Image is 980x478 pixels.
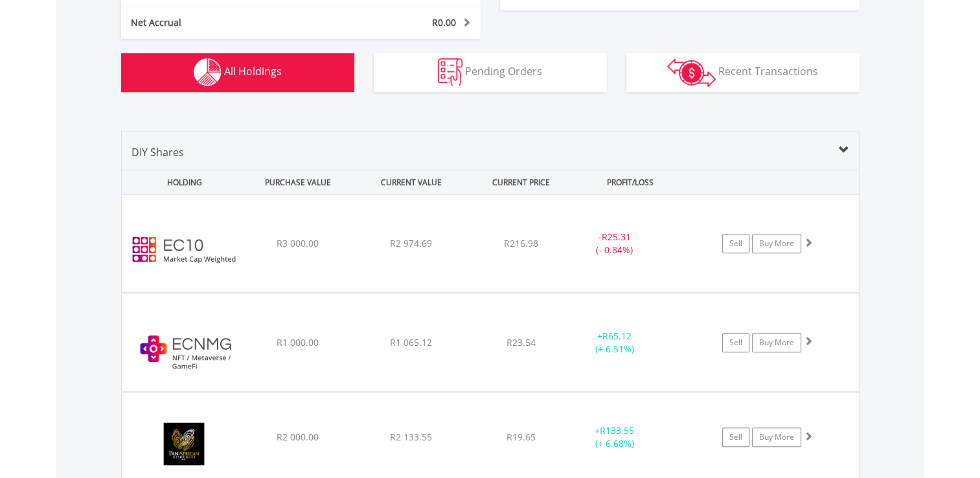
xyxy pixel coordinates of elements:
[131,145,184,159] span: DIY Shares
[566,330,664,356] div: + (+ 6.51%)
[128,211,240,289] img: EC10.EC.EC10.png
[121,16,331,29] div: Net Accrual
[243,170,354,194] div: PURCHASE VALUE
[602,330,632,342] span: R65.12
[390,431,432,443] span: R2 133.55
[194,58,222,86] img: holdings-wht.png
[374,53,607,92] button: Pending Orders
[600,424,634,437] span: R133.55
[504,237,538,249] span: R216.98
[602,231,631,243] span: R25.31
[122,170,240,194] div: HOLDING
[224,64,282,78] span: All Holdings
[277,336,319,348] span: R1 000.00
[277,237,319,249] span: R3 000.00
[390,237,432,249] span: R2 974.69
[752,427,801,447] a: Buy More
[575,170,686,194] div: PROFIT/LOSS
[752,234,801,253] a: Buy More
[566,231,664,256] div: - (- 0.84%)
[722,427,749,447] a: Sell
[722,234,749,253] a: Sell
[752,333,801,352] a: Buy More
[128,310,240,387] img: ECNMG.EC.ECNMG.png
[626,53,860,92] button: Recent Transactions
[432,16,456,28] span: R0.00
[356,170,467,194] div: CURRENT VALUE
[121,53,354,92] button: All Holdings
[566,424,664,450] div: + (+ 6.68%)
[507,431,536,443] span: R19.65
[718,64,818,78] span: Recent Transactions
[469,170,572,194] div: CURRENT PRICE
[277,431,319,443] span: R2 000.00
[390,336,432,348] span: R1 065.12
[667,58,716,87] img: transactions-zar-wht.png
[465,64,542,78] span: Pending Orders
[438,58,462,86] img: pending_instructions-wht.png
[722,333,749,352] a: Sell
[507,336,536,348] span: R23.54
